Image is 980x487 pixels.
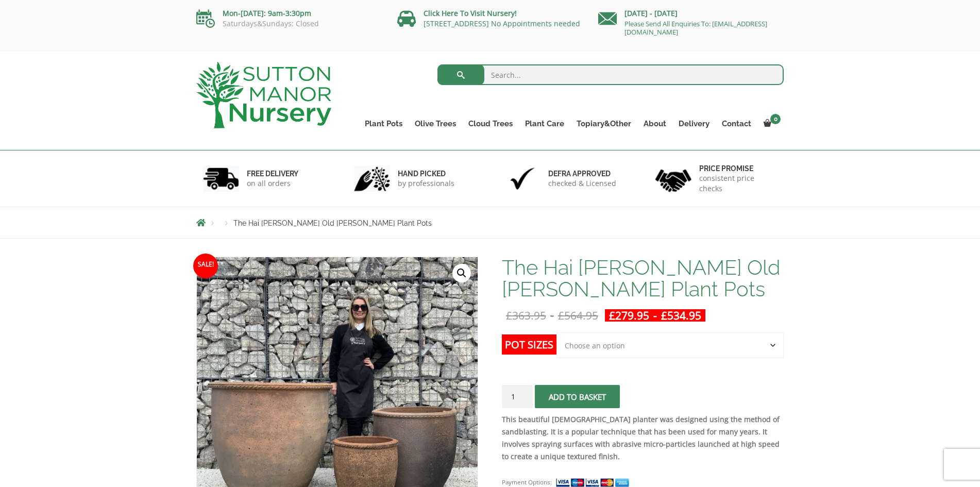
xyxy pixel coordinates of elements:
p: [DATE] - [DATE] [598,7,784,20]
span: 0 [770,114,781,124]
img: logo [196,62,331,128]
span: £ [558,308,564,323]
p: on all orders [247,178,298,189]
h6: hand picked [398,169,454,178]
input: Product quantity [502,385,533,408]
small: Payment Options: [502,478,552,486]
a: Olive Trees [409,116,462,131]
ins: - [605,309,705,322]
img: 4.jpg [655,163,691,194]
strong: This beautiful [DEMOGRAPHIC_DATA] planter was designed using the method of sandblasting. It is a ... [502,414,780,461]
span: Sale! [193,254,218,278]
bdi: 534.95 [661,308,701,323]
a: Plant Pots [359,116,409,131]
h6: Price promise [699,164,778,173]
h1: The Hai [PERSON_NAME] Old [PERSON_NAME] Plant Pots [502,257,784,300]
button: Add to basket [535,385,620,408]
a: View full-screen image gallery [452,264,471,282]
img: 1.jpg [203,165,239,192]
span: £ [506,308,512,323]
a: Click Here To Visit Nursery! [424,8,517,18]
span: The Hai [PERSON_NAME] Old [PERSON_NAME] Plant Pots [233,219,432,227]
bdi: 279.95 [609,308,649,323]
nav: Breadcrumbs [196,219,784,227]
a: Please Send All Enquiries To: [EMAIL_ADDRESS][DOMAIN_NAME] [624,19,767,37]
p: consistent price checks [699,173,778,194]
bdi: 564.95 [558,308,598,323]
p: checked & Licensed [548,178,616,189]
a: Cloud Trees [462,116,519,131]
img: 3.jpg [504,165,540,192]
label: Pot Sizes [502,334,556,355]
p: Saturdays&Sundays: Closed [196,20,382,28]
a: 0 [757,116,784,131]
p: by professionals [398,178,454,189]
a: Contact [716,116,757,131]
del: - [502,309,602,322]
h6: Defra approved [548,169,616,178]
span: £ [609,308,615,323]
a: About [637,116,672,131]
input: Search... [437,64,784,85]
img: 2.jpg [354,165,390,192]
a: [STREET_ADDRESS] No Appointments needed [424,19,580,28]
p: Mon-[DATE]: 9am-3:30pm [196,7,382,20]
a: Plant Care [519,116,570,131]
a: Topiary&Other [570,116,637,131]
a: Delivery [672,116,716,131]
h6: FREE DELIVERY [247,169,298,178]
bdi: 363.95 [506,308,546,323]
span: £ [661,308,667,323]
